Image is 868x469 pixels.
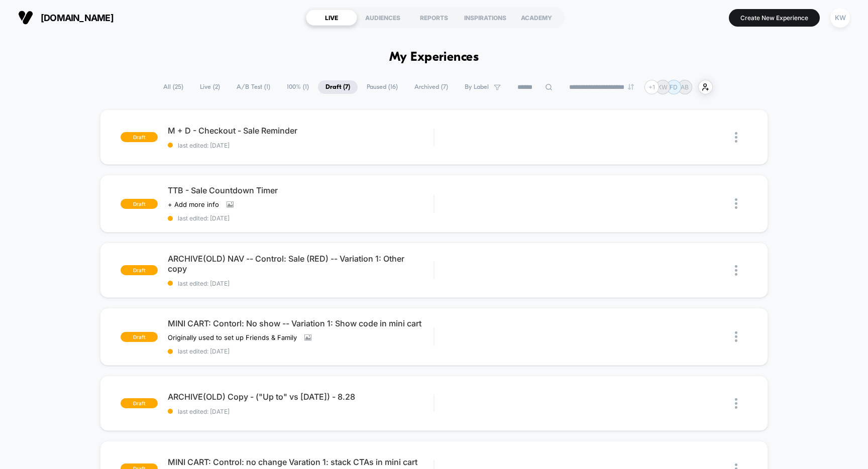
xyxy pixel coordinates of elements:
[121,332,158,342] span: draft
[168,280,434,287] span: last edited: [DATE]
[15,10,117,26] button: [DOMAIN_NAME]
[192,80,228,94] span: Live ( 2 )
[121,132,158,142] span: draft
[465,83,489,91] span: By Label
[670,83,678,91] p: FD
[735,331,737,342] img: close
[681,83,689,91] p: AB
[830,8,850,28] div: KW
[357,10,408,26] div: AUDIENCES
[658,83,668,91] p: KW
[168,408,434,415] span: last edited: [DATE]
[121,199,158,209] span: draft
[729,9,820,27] button: Create New Experience
[168,200,219,208] span: + Add more info
[18,10,33,25] img: Visually logo
[168,185,434,195] span: TTB - Sale Countdown Timer
[827,8,853,28] button: KW
[168,142,434,149] span: last edited: [DATE]
[168,392,434,402] span: ARCHIVE(OLD) Copy - ("Up to" vs [DATE]) - 8.28
[511,10,562,26] div: ACADEMY
[318,80,358,94] span: Draft ( 7 )
[644,80,659,94] div: + 1
[460,10,511,26] div: INSPIRATIONS
[735,265,737,276] img: close
[389,50,479,65] h1: My Experiences
[408,10,460,26] div: REPORTS
[168,333,297,341] span: Originally used to set up Friends & Family
[168,254,434,274] span: ARCHIVE(OLD) NAV -- Control: Sale (RED) -- Variation 1: Other copy
[168,318,434,328] span: MINI CART: Contorl: No show -- Variation 1: Show code in mini cart
[121,398,158,408] span: draft
[156,80,191,94] span: All ( 25 )
[168,214,434,222] span: last edited: [DATE]
[735,398,737,409] img: close
[359,80,405,94] span: Paused ( 16 )
[121,265,158,275] span: draft
[735,198,737,209] img: close
[229,80,278,94] span: A/B Test ( 1 )
[41,13,114,23] span: [DOMAIN_NAME]
[628,84,634,90] img: end
[306,10,357,26] div: LIVE
[407,80,456,94] span: Archived ( 7 )
[279,80,316,94] span: 100% ( 1 )
[168,347,434,355] span: last edited: [DATE]
[168,457,434,467] span: MINI CART: Control: no change Varation 1: stack CTAs in mini cart
[735,132,737,143] img: close
[168,126,434,136] span: M + D - Checkout - Sale Reminder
